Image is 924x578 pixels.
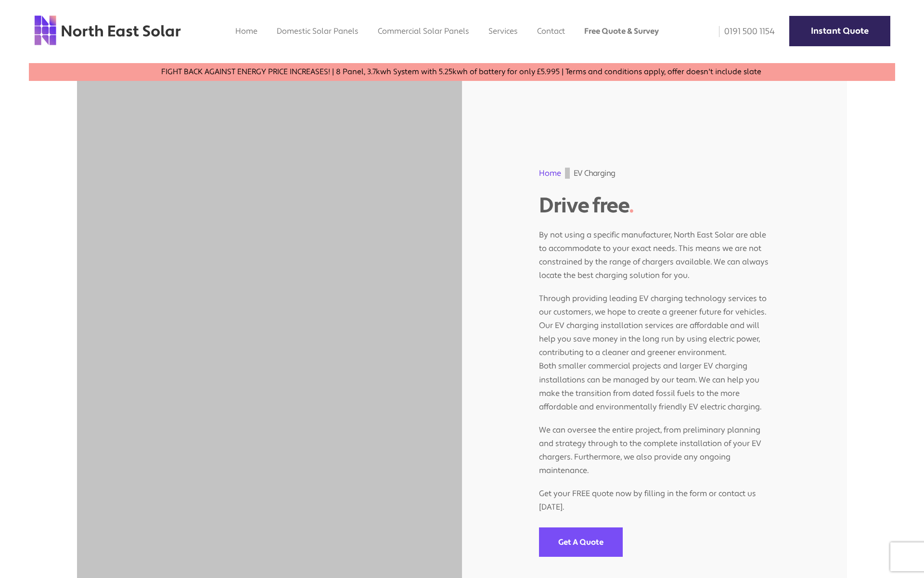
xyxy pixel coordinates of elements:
[235,26,257,36] a: Home
[34,14,181,46] img: north east solar logo
[565,168,570,179] img: gif;base64,R0lGODdhAQABAPAAAMPDwwAAACwAAAAAAQABAAACAkQBADs=
[539,282,770,413] p: Through providing leading EV charging technology services to our customers, we hope to create a g...
[584,26,659,36] a: Free Quote & Survey
[539,527,623,557] a: Get A Quote
[574,168,615,179] span: EV Charging
[488,26,518,36] a: Services
[789,16,890,46] a: Instant Quote
[537,26,565,36] a: Contact
[712,26,775,37] a: 0191 500 1154
[378,26,469,36] a: Commercial Solar Panels
[719,26,719,37] img: phone icon
[539,219,770,282] p: By not using a specific manufacturer, North East Solar are able to accommodate to your exact need...
[539,168,561,178] a: Home
[539,193,770,219] h1: Drive free
[629,192,634,219] span: .
[539,414,770,477] p: We can oversee the entire project, from preliminary planning and strategy through to the complete...
[277,26,359,36] a: Domestic Solar Panels
[539,477,770,514] p: Get your FREE quote now by filling in the form or contact us [DATE].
